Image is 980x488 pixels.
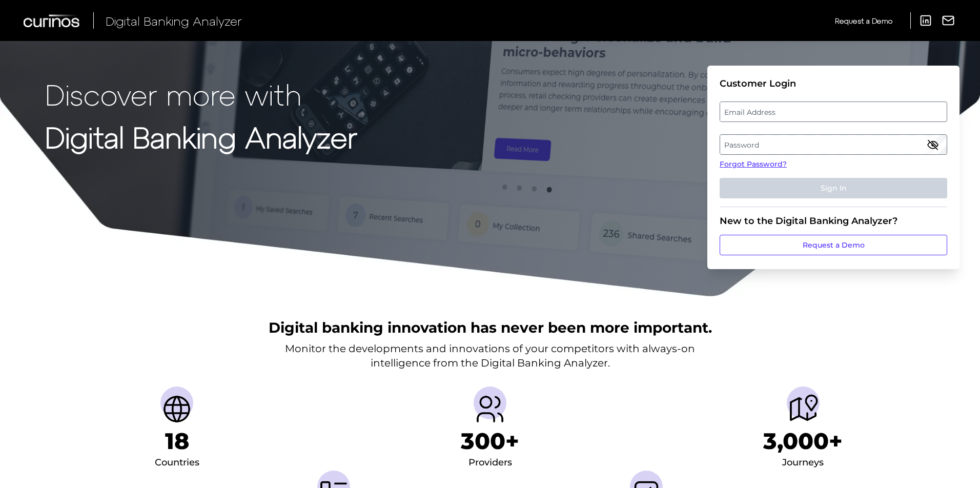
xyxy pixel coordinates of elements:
[106,13,242,28] span: Digital Banking Analyzer
[720,235,947,255] a: Request a Demo
[835,12,892,29] a: Request a Demo
[285,341,695,370] p: Monitor the developments and innovations of your competitors with always-on intelligence from the...
[835,16,892,25] span: Request a Demo
[24,14,81,27] img: Curinos
[720,178,947,198] button: Sign In
[763,428,843,455] h1: 3,000+
[269,318,712,337] h2: Digital banking innovation has never been more important.
[165,428,189,455] h1: 18
[782,455,824,471] div: Journeys
[787,393,820,425] img: Journeys
[45,119,357,154] strong: Digital Banking Analyzer
[474,393,506,425] img: Providers
[720,78,947,89] div: Customer Login
[45,78,357,110] p: Discover more with
[468,455,512,471] div: Providers
[160,393,193,425] img: Countries
[720,215,947,227] div: New to the Digital Banking Analyzer?
[720,135,946,154] label: Password
[461,428,519,455] h1: 300+
[720,159,947,170] a: Forgot Password?
[720,103,946,121] label: Email Address
[155,455,199,471] div: Countries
